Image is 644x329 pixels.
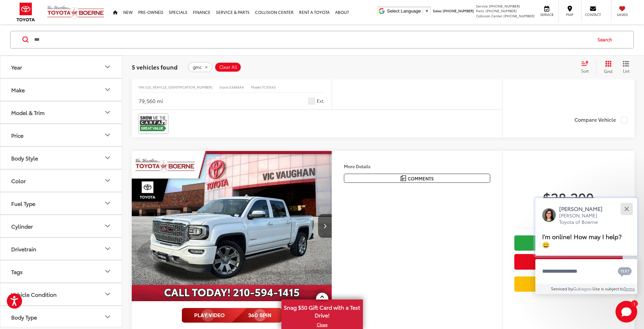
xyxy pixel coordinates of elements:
button: MakeMake [0,79,123,101]
svg: Start Chat [615,301,637,323]
a: Gubagoo. [573,286,592,291]
button: DrivetrainDrivetrain [0,238,123,260]
span: Comments [408,175,434,182]
label: Compare Vehicle [574,117,628,123]
div: Cylinder [104,222,112,230]
div: Year [11,64,22,70]
span: Sales [433,8,442,13]
img: View CARFAX report [140,115,167,133]
button: Next image [318,214,332,238]
div: Color [104,177,112,185]
button: Select sort value [578,60,596,74]
span: Service [476,3,488,8]
div: Price [11,132,23,138]
span: Collision Center [476,13,502,18]
div: Close[PERSON_NAME][PERSON_NAME] Toyota of BoerneI'm online! How may I help? 😀Type your messageCha... [535,198,637,294]
div: Year [104,63,112,71]
div: Fuel Type [104,199,112,208]
button: YearYear [0,56,123,78]
button: Model & TrimModel & Trim [0,101,123,123]
svg: Text [618,266,632,277]
div: Body Type [104,313,112,321]
div: Tags [104,268,112,276]
div: 79,560 mi [139,97,163,105]
a: Select Language​ [387,8,429,14]
div: Model & Trim [104,109,112,117]
div: 2018 GMC Sierra 1500 Denali 0 [131,151,332,301]
span: Sort [581,68,589,74]
span: I'm online! How may I help? 😀 [542,232,622,249]
button: CylinderCylinder [0,215,123,237]
img: 2018 GMC Sierra 1500 Denali [131,151,332,302]
span: 5 vehicles found [132,63,178,71]
img: Vic Vaughan Toyota of Boerne [47,5,105,19]
div: Make [104,86,112,94]
div: Body Type [11,314,37,320]
span: 53484AA [229,84,244,90]
button: Clear All [215,62,241,72]
button: Close [619,201,634,216]
span: 1 [633,302,635,305]
button: Comments [344,174,490,183]
button: Vehicle ConditionVehicle Condition [0,283,123,305]
span: Snag $50 Gift Card with a Test Drive! [282,300,362,321]
span: Serviced by [551,286,573,291]
div: Model & Trim [11,109,44,116]
div: Price [104,131,112,139]
button: Body StyleBody Style [0,147,123,169]
span: Contact [585,12,601,17]
img: full motion video [182,308,282,323]
button: PricePrice [0,124,123,146]
div: Body Style [11,155,38,161]
span: ​ [423,8,423,14]
span: ▼ [425,8,429,14]
span: TC10543 [262,84,276,90]
button: Fuel TypeFuel Type [0,192,123,214]
button: Toggle Chat Window [615,301,637,323]
textarea: Type your message [535,259,637,284]
a: 2018 GMC Sierra 1500 Denali2018 GMC Sierra 1500 Denali2018 GMC Sierra 1500 Denali2018 GMC Sierra ... [131,151,332,301]
span: Parts [476,8,484,13]
div: Make [11,86,25,93]
div: Body Style [104,154,112,162]
button: Chat with SMS [616,264,634,279]
button: Get Price Now [514,254,623,269]
div: Drivetrain [104,245,112,253]
span: List [623,68,629,74]
div: Fuel Type [11,200,35,207]
div: Color [11,177,26,184]
span: [DATE] Price: [514,209,623,216]
span: Select Language [387,8,421,14]
button: Search [591,31,622,48]
div: Cylinder [11,223,33,229]
div: Tags [11,268,23,275]
div: Vehicle Condition [11,291,57,297]
span: Grid [604,68,612,74]
span: $28,200 [514,189,623,206]
a: Value Your Trade [514,276,623,292]
p: [PERSON_NAME] [559,205,609,212]
span: [PHONE_NUMBER] [489,3,520,8]
a: Check Availability [514,235,623,251]
button: Grid View [596,60,618,74]
span: Summit White [308,98,315,104]
button: TagsTags [0,260,123,283]
span: Ext. [317,98,325,104]
span: Use is subject to [592,286,624,291]
button: Body TypeBody Type [0,306,123,328]
h4: More Details [344,164,490,169]
button: List View [618,60,634,74]
span: VIN: [139,84,145,90]
span: [US_VEHICLE_IDENTIFICATION_NUMBER] [145,84,213,90]
p: [PERSON_NAME] Toyota of Boerne [559,212,609,226]
span: Model: [251,84,262,90]
button: remove gmc [188,62,213,72]
input: Search by Make, Model, or Keyword [34,32,591,48]
span: Saved [615,12,630,17]
span: gmc [193,64,202,70]
span: Stock: [219,84,229,90]
span: Map [562,12,577,17]
span: Clear All [219,64,237,70]
div: Drivetrain [11,246,36,252]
